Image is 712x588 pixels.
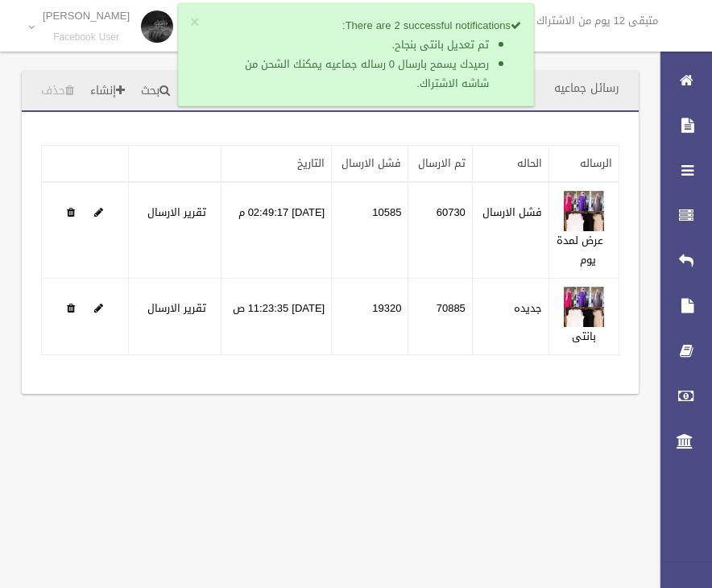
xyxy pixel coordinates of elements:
td: 19320 [332,279,408,355]
a: تقرير الارسال [147,298,206,318]
td: 70885 [408,279,472,355]
strong: There are 2 successful notifications: [342,15,521,35]
th: الرساله [549,146,619,183]
header: رسائل جماعيه [535,72,639,104]
a: إنشاء [84,77,131,106]
label: جديده [514,299,542,318]
a: Edit [94,202,103,222]
th: الحاله [472,146,548,183]
a: فشل الارسال [342,153,401,173]
a: Edit [94,298,103,318]
p: [PERSON_NAME] [43,10,130,22]
td: [DATE] 11:23:35 ص [221,279,332,355]
a: بحث [135,77,176,106]
img: 638905365831780553.jpeg [564,191,604,231]
a: Edit [564,202,604,222]
button: × [190,14,199,31]
td: [DATE] 02:49:17 م [221,182,332,279]
small: Facebook User [43,31,130,43]
img: 638906992978540298.jpeg [564,287,604,327]
td: 10585 [332,182,408,279]
a: Edit [564,298,604,318]
li: رصيدك يسمح بارسال 0 رساله جماعيه يمكنك الشحن من شاشه الاشتراك. [220,55,489,93]
a: تم الارسال [418,153,466,173]
li: تم تعديل بانتى بنجاح. [220,35,489,55]
label: فشل الارسال [482,203,542,222]
a: بانتى [572,326,596,346]
a: عرض لمدة يوم [557,230,603,270]
td: 60730 [408,182,472,279]
a: تقرير الارسال [147,202,206,222]
a: التاريخ [297,153,325,173]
